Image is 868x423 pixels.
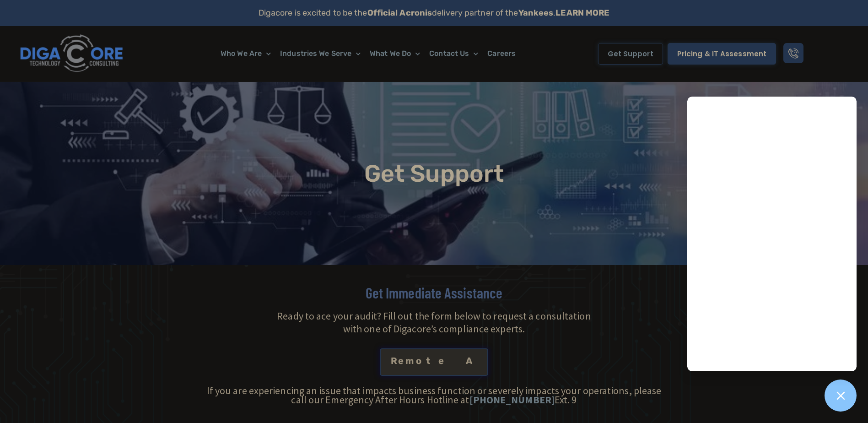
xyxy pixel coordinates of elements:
[483,43,520,64] a: Careers
[668,43,776,65] a: Pricing & IT Assessment
[555,8,609,18] a: LEARN MORE
[171,43,566,64] nav: Menu
[275,43,365,64] a: Industries We Serve
[365,43,425,64] a: What We Do
[466,356,472,365] span: A
[259,7,610,19] p: Digacore is excited to be the delivery partner of the .
[17,31,127,77] img: Digacore logo 1
[469,393,555,406] a: [PHONE_NUMBER]
[608,50,653,57] span: Get Support
[5,162,863,185] h1: Get Support
[438,356,444,365] span: e
[426,356,430,365] span: t
[677,50,766,57] span: Pricing & IT Assessment
[391,356,397,365] span: R
[598,43,663,65] a: Get Support
[216,43,275,64] a: Who We Are
[425,43,483,64] a: Contact Us
[200,386,669,404] div: If you are experiencing an issue that impacts business function or severely impacts your operatio...
[367,8,432,18] strong: Official Acronis
[398,356,404,365] span: e
[366,284,502,301] span: Get Immediate Assistance
[687,97,857,371] iframe: Chatgenie Messenger
[416,356,421,365] span: o
[518,8,554,18] strong: Yankees
[405,356,414,365] span: m
[380,348,489,376] a: Remote A
[141,309,727,336] p: Ready to ace your audit? Fill out the form below to request a consultation with one of Digacore’s...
